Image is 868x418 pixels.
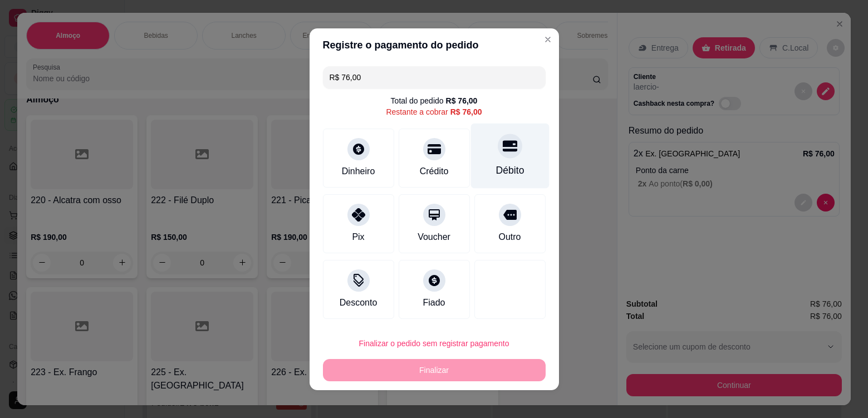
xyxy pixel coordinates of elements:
div: R$ 76,00 [450,106,482,117]
div: Débito [496,163,524,178]
div: Outro [498,230,521,244]
div: Voucher [418,230,450,244]
div: Pix [352,230,364,244]
button: Close [539,31,557,48]
div: Total do pedido [391,95,478,106]
div: Crédito [420,165,449,178]
div: Fiado [423,296,445,309]
div: R$ 76,00 [446,95,478,106]
input: Ex.: hambúrguer de cordeiro [330,66,539,88]
header: Registre o pagamento do pedido [310,28,559,62]
div: Desconto [340,296,377,309]
div: Restante a cobrar [386,106,482,117]
button: Finalizar o pedido sem registrar pagamento [323,332,546,355]
div: Dinheiro [342,165,375,178]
